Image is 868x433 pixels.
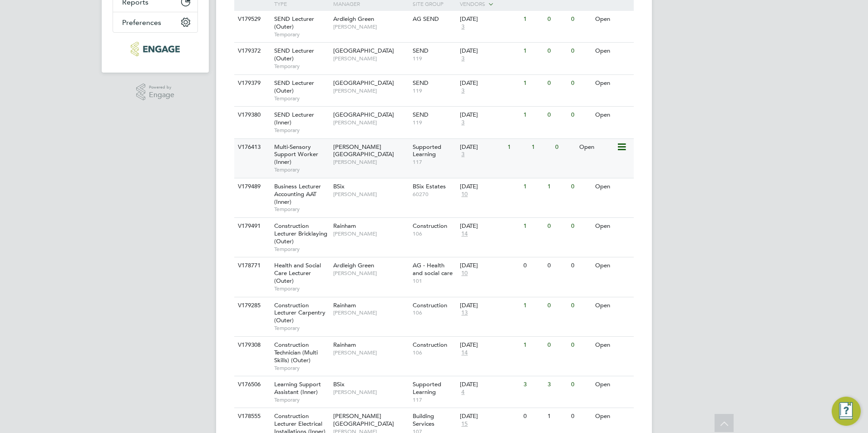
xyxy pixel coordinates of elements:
div: 1 [521,43,545,59]
div: 0 [545,297,569,314]
span: Learning Support Assistant (Inner) [274,380,321,396]
span: 106 [413,349,456,356]
span: Construction Lecturer Bricklaying (Outer) [274,222,327,245]
span: 106 [413,230,456,237]
img: protocol-logo-retina.png [131,42,179,56]
div: 0 [569,297,592,314]
span: Temporary [274,95,329,102]
div: V178771 [236,257,267,274]
div: 3 [545,376,569,393]
div: V179379 [236,75,267,92]
span: Powered by [149,84,174,91]
span: [PERSON_NAME] [333,158,408,166]
div: V179372 [236,43,267,59]
div: 0 [521,257,545,274]
a: Go to home page [113,42,198,56]
div: Open [593,408,632,425]
span: Construction Technician (Multi Skills) (Outer) [274,341,318,364]
div: 0 [545,11,569,28]
div: 1 [545,178,569,195]
div: Open [593,337,632,354]
span: [PERSON_NAME][GEOGRAPHIC_DATA] [333,143,394,158]
span: Rainham [333,341,356,349]
div: Open [593,218,632,235]
span: 3 [460,55,466,63]
span: 15 [460,420,469,428]
div: Open [593,107,632,123]
div: Open [593,297,632,314]
span: [GEOGRAPHIC_DATA] [333,111,394,118]
div: 0 [569,43,592,59]
span: 4 [460,389,466,396]
span: [PERSON_NAME] [333,230,408,237]
span: Construction [413,301,447,309]
button: Preferences [113,12,197,32]
div: 1 [521,337,545,354]
span: 101 [413,277,456,285]
div: 0 [545,75,569,92]
span: 14 [460,230,469,238]
div: Open [593,178,632,195]
span: 119 [413,55,456,62]
div: [DATE] [460,302,519,310]
div: Open [593,257,632,274]
div: V179285 [236,297,267,314]
span: [PERSON_NAME] [333,270,408,277]
div: [DATE] [460,262,519,270]
span: Engage [149,91,174,99]
span: BSix Estates [413,182,446,190]
div: 0 [545,43,569,59]
div: V179489 [236,178,267,195]
span: [PERSON_NAME] [333,87,408,94]
span: Temporary [274,166,329,173]
div: Open [593,376,632,393]
div: 3 [521,376,545,393]
div: [DATE] [460,341,519,349]
div: 0 [545,218,569,235]
span: BSix [333,182,345,190]
span: [PERSON_NAME] [333,349,408,356]
div: [DATE] [460,111,519,119]
span: Building Services [413,412,434,428]
span: SEND Lecturer (Outer) [274,47,314,62]
span: 10 [460,191,469,198]
span: Temporary [274,31,329,38]
div: 1 [505,139,529,156]
span: 3 [460,119,466,127]
div: 1 [521,107,545,123]
div: Open [593,43,632,59]
div: 1 [521,11,545,28]
div: 0 [545,107,569,123]
span: Temporary [274,396,329,403]
span: Temporary [274,285,329,292]
span: Construction [413,341,447,349]
button: Engage Resource Center [832,397,861,426]
span: 117 [413,158,456,166]
div: 1 [545,408,569,425]
span: [PERSON_NAME] [333,191,408,198]
span: 106 [413,309,456,316]
span: 117 [413,396,456,403]
div: 0 [553,139,577,156]
span: Temporary [274,246,329,253]
div: Open [593,75,632,92]
span: Ardleigh Green [333,261,374,269]
div: V179308 [236,337,267,354]
span: BSix [333,380,345,388]
span: AG - Health and social care [413,261,453,277]
span: Rainham [333,222,356,230]
div: [DATE] [460,143,503,151]
span: [GEOGRAPHIC_DATA] [333,47,394,54]
div: [DATE] [460,15,519,23]
div: 1 [521,218,545,235]
span: Construction Lecturer Carpentry (Outer) [274,301,325,325]
span: [PERSON_NAME][GEOGRAPHIC_DATA] [333,412,394,428]
span: Rainham [333,301,356,309]
a: Powered byEngage [136,84,175,101]
span: Temporary [274,206,329,213]
div: Open [593,11,632,28]
span: 119 [413,87,456,94]
span: SEND Lecturer (Inner) [274,111,314,126]
span: Supported Learning [413,143,441,158]
span: Multi-Sensory Support Worker (Inner) [274,143,318,166]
